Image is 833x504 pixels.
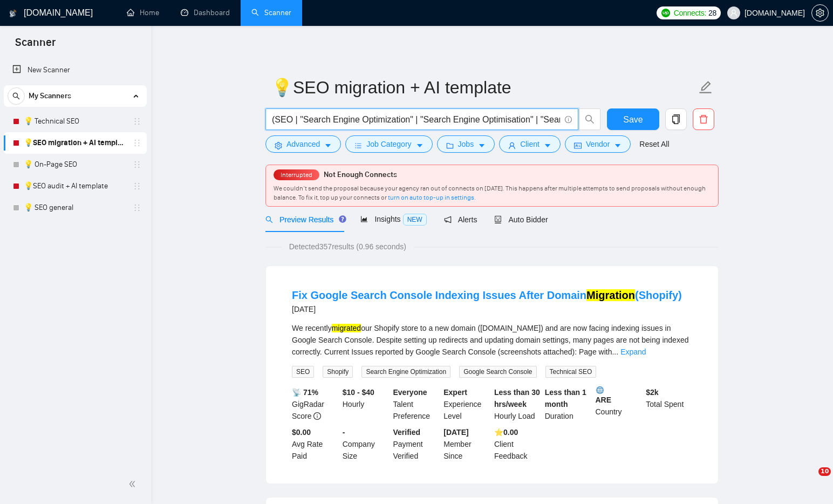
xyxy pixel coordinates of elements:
[24,154,126,175] a: 💡 On-Page SEO
[324,141,332,149] span: caret-down
[441,386,492,422] div: Experience Level
[492,426,543,462] div: Client Feedback
[133,203,141,212] span: holder
[290,386,340,422] div: GigRadar Score
[579,114,600,124] span: search
[275,141,282,149] span: setting
[274,185,706,201] span: We couldn’t send the proposal because your agency ran out of connects on [DATE]. This happens aft...
[24,197,126,219] a: 💡 SEO general
[545,388,586,408] b: Less than 1 month
[343,388,374,397] b: $10 - $40
[443,428,468,437] b: [DATE]
[708,7,716,19] span: 28
[499,135,561,153] button: userClientcaret-down
[286,138,320,150] span: Advanced
[181,8,230,17] a: dashboardDashboard
[612,348,618,356] span: ...
[323,366,353,378] span: Shopify
[127,8,159,17] a: homeHome
[265,135,341,153] button: settingAdvancedcaret-down
[354,141,362,149] span: bars
[9,5,17,22] img: logo
[565,135,631,153] button: idcardVendorcaret-down
[666,114,686,124] span: copy
[565,116,572,123] span: info-circle
[332,324,361,332] mark: migrated
[446,141,454,149] span: folder
[338,214,347,224] div: Tooltip anchor
[543,386,593,422] div: Duration
[579,108,600,130] button: search
[133,117,141,126] span: holder
[366,138,411,150] span: Job Category
[494,216,502,223] span: robot
[24,111,126,132] a: 💡 Technical SEO
[251,8,291,17] a: searchScanner
[811,4,829,22] button: setting
[586,138,610,150] span: Vendor
[345,135,432,153] button: barsJob Categorycaret-down
[458,138,474,150] span: Jobs
[388,194,476,201] a: turn on auto top-up in settings.
[545,366,597,378] span: Technical SEO
[494,215,548,224] span: Auto Bidder
[574,141,582,149] span: idcard
[614,141,622,149] span: caret-down
[437,135,495,153] button: folderJobscaret-down
[494,388,540,408] b: Less than 30 hrs/week
[661,9,670,17] img: upwork-logo.png
[416,141,424,149] span: caret-down
[313,412,321,420] span: info-circle
[393,428,421,437] b: Verified
[324,170,397,179] span: Not Enough Connects
[292,388,318,397] b: 📡 71%
[520,138,540,150] span: Client
[444,215,477,224] span: Alerts
[4,85,147,219] li: My Scanners
[646,388,658,397] b: $ 2k
[596,386,642,404] b: ARE
[292,322,692,358] div: We recently our Shopify store to a new domain ([DOMAIN_NAME]) and are now facing indexing issues ...
[391,386,442,422] div: Talent Preference
[24,132,126,154] a: 💡SEO migration + AI template
[272,113,560,126] input: Search Freelance Jobs...
[811,9,829,17] a: setting
[644,386,694,422] div: Total Spent
[818,467,831,476] span: 10
[596,386,604,394] img: 🌐
[665,108,687,130] button: copy
[391,426,442,462] div: Payment Verified
[623,113,643,126] span: Save
[292,303,682,316] div: [DATE]
[277,171,316,179] span: Interrupted
[607,108,659,130] button: Save
[8,87,25,105] button: search
[343,428,345,437] b: -
[133,182,141,190] span: holder
[271,74,697,101] input: Scanner name...
[693,108,714,130] button: delete
[8,92,24,100] span: search
[620,348,646,356] a: Expand
[730,9,738,17] span: user
[361,366,450,378] span: Search Engine Optimization
[133,160,141,169] span: holder
[492,386,543,422] div: Hourly Load
[693,114,714,124] span: delete
[459,366,536,378] span: Google Search Console
[4,59,147,81] li: New Scanner
[360,215,368,223] span: area-chart
[290,426,340,462] div: Avg Rate Paid
[443,388,467,397] b: Expert
[360,215,426,223] span: Insights
[674,7,706,19] span: Connects:
[6,35,64,57] span: Scanner
[282,241,414,253] span: Detected 357 results (0.96 seconds)
[639,138,669,150] a: Reset All
[340,426,391,462] div: Company Size
[586,289,635,301] mark: Migration
[292,366,314,378] span: SEO
[292,289,682,301] a: Fix Google Search Console Indexing Issues After DomainMigration(Shopify)
[128,479,139,489] span: double-left
[441,426,492,462] div: Member Since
